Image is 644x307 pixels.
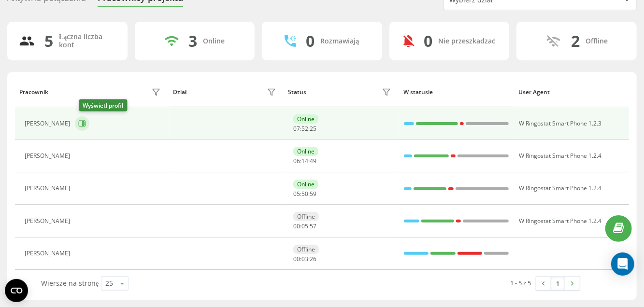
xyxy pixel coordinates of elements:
div: Online [203,37,225,45]
div: Online [293,147,318,156]
div: 0 [306,32,315,50]
div: 1 - 5 z 5 [511,278,531,288]
div: 25 [105,279,113,288]
div: : : [293,223,316,230]
div: : : [293,126,316,132]
span: 25 [310,125,316,133]
div: 3 [188,32,197,50]
div: Online [293,114,318,124]
div: [PERSON_NAME] [25,218,72,224]
div: User Agent [518,89,624,96]
span: 52 [301,125,308,133]
span: W Ringostat Smart Phone 1.2.4 [519,217,602,225]
span: W Ringostat Smart Phone 1.2.3 [519,119,602,127]
span: Wiersze na stronę [41,279,99,288]
div: Offline [293,245,319,254]
div: Offline [293,212,319,221]
div: 2 [571,32,580,50]
div: [PERSON_NAME] [25,153,72,159]
span: 57 [310,222,316,230]
div: Wyświetl profil [79,99,128,112]
button: Open CMP widget [5,279,28,302]
div: Status [288,89,306,96]
span: 49 [310,157,316,165]
span: 59 [310,190,316,198]
span: 07 [293,125,300,133]
span: 03 [301,255,308,263]
div: Dział [173,89,186,96]
span: 05 [293,190,300,198]
div: Rozmawiają [320,37,359,45]
div: Nie przeszkadzać [439,37,496,45]
div: 5 [44,32,53,50]
span: 00 [293,222,300,230]
div: : : [293,158,316,165]
span: W Ringostat Smart Phone 1.2.4 [519,152,602,160]
div: Offline [586,37,608,45]
span: 05 [301,222,308,230]
span: W Ringostat Smart Phone 1.2.4 [519,184,602,192]
div: 0 [424,32,433,50]
span: 26 [310,255,316,263]
span: 06 [293,157,300,165]
div: : : [293,191,316,197]
div: Pracownik [19,89,48,96]
span: 00 [293,255,300,263]
div: W statusie [403,89,509,96]
span: 50 [301,190,308,198]
div: Online [293,180,318,189]
a: 1 [551,277,565,290]
div: Łączna liczba kont [59,33,116,49]
div: [PERSON_NAME] [25,120,72,127]
span: 14 [301,157,308,165]
div: [PERSON_NAME] [25,250,72,257]
div: : : [293,256,316,263]
div: [PERSON_NAME] [25,185,72,192]
div: Open Intercom Messenger [611,252,634,276]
